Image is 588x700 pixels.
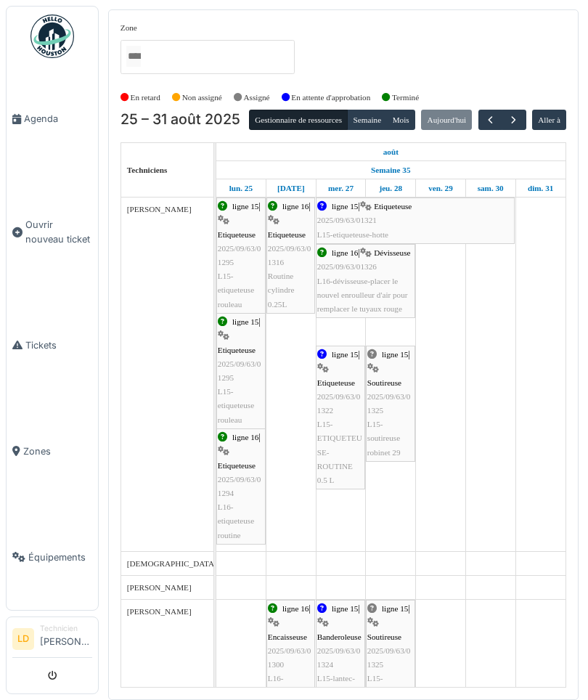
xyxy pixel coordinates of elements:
span: Techniciens [127,166,168,174]
span: 2025/09/63/01316 [268,244,311,266]
span: ligne 15 [332,350,358,359]
span: Etiqueteuse [218,230,256,239]
button: Mois [386,110,415,130]
button: Précédent [478,110,502,131]
span: L15-etiqueteuse rouleau [218,387,254,423]
span: [PERSON_NAME] [127,583,192,592]
span: ligne 16 [232,433,258,441]
span: Routine cylindre 0.25L [268,272,295,308]
span: Équipements [28,550,92,564]
span: Ouvrir nouveau ticket [25,218,92,245]
span: Etiqueteuse [218,346,256,354]
span: L15-etiqueteuse-hotte [317,230,388,239]
span: Tickets [25,338,92,352]
span: L16-dévisseuse-placer le nouvel enroulleur d'air pour remplacer le tuyaux rouge [317,277,408,313]
li: LD [12,628,34,650]
a: 29 août 2025 [425,179,457,198]
img: Badge_color-CXgf-gQk.svg [30,15,74,58]
span: L15-ETIQUETEUSE-ROUTINE 0.5 L [317,420,362,484]
div: | [317,200,513,242]
span: ligne 15 [332,202,358,211]
label: Assigné [244,91,270,104]
div: | [218,315,264,427]
a: Ouvrir nouveau ticket [7,172,98,292]
span: Dévisseuse [374,248,410,257]
span: L15-soutireuse robinet 29 [367,420,401,456]
span: ligne 15 [382,350,408,359]
a: 25 août 2025 [226,179,256,198]
span: ligne 16 [332,248,358,257]
span: [PERSON_NAME] [127,205,192,213]
div: | [317,246,414,316]
span: 2025/09/63/01326 [317,262,377,271]
span: Etiqueteuse [374,202,412,211]
span: Agenda [24,112,92,126]
a: 27 août 2025 [324,179,357,198]
span: 2025/09/63/01324 [317,646,361,669]
span: ligne 15 [232,202,258,211]
button: Gestionnaire de ressources [249,110,348,130]
span: ligne 16 [282,604,309,613]
a: 30 août 2025 [474,179,507,198]
span: Etiqueteuse [268,230,306,239]
label: En attente d'approbation [291,91,370,104]
span: 2025/09/63/01325 [367,392,411,415]
span: ligne 15 [232,317,258,326]
span: 2025/09/63/01322 [317,392,361,415]
a: 26 août 2025 [274,179,309,198]
span: ligne 16 [282,202,309,211]
a: Tickets [7,292,98,398]
h2: 25 – 31 août 2025 [121,111,240,129]
a: LD Technicien[PERSON_NAME] [12,623,92,658]
span: Etiqueteuse [317,378,355,387]
a: 31 août 2025 [524,179,557,198]
label: En retard [131,91,160,104]
span: [DEMOGRAPHIC_DATA][PERSON_NAME] [127,559,282,568]
a: 25 août 2025 [380,143,402,161]
span: 2025/09/63/01294 [218,475,261,497]
span: L16-etiqueteuse routine [218,502,254,539]
label: Non assigné [182,91,222,104]
button: Aujourd'hui [421,110,472,130]
a: 28 août 2025 [375,179,406,198]
span: L15-lantec- lame [317,674,355,696]
span: 2025/09/63/01325 [367,646,411,669]
span: Banderoleuse [317,632,362,641]
span: Soutireuse [367,378,401,387]
span: Soutireuse [367,632,401,641]
li: [PERSON_NAME] [40,623,92,654]
button: Semaine [347,110,387,130]
div: Technicien [40,623,92,634]
button: Aller à [532,110,566,130]
span: 2025/09/63/01321 [317,216,377,224]
span: 2025/09/63/01300 [268,646,311,669]
span: [PERSON_NAME] [127,607,192,616]
a: Équipements [7,504,98,610]
a: Semaine 35 [367,161,414,179]
label: Zone [121,22,137,34]
label: Terminé [392,91,419,104]
span: L15-etiqueteuse rouleau [218,272,254,308]
a: Zones [7,398,98,504]
div: | [317,348,364,487]
span: 2025/09/63/01295 [218,244,261,266]
span: Zones [23,444,92,458]
div: | [317,602,364,699]
span: Encaisseuse [268,632,307,641]
div: | [268,200,314,312]
input: Tous [126,46,141,67]
span: ligne 15 [332,604,358,613]
div: | [218,431,264,542]
div: | [218,200,264,312]
span: ligne 15 [382,604,408,613]
div: | [367,348,414,460]
button: Suivant [502,110,526,131]
a: Agenda [7,66,98,172]
span: Etiqueteuse [218,461,256,470]
span: 2025/09/63/01295 [218,359,261,382]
